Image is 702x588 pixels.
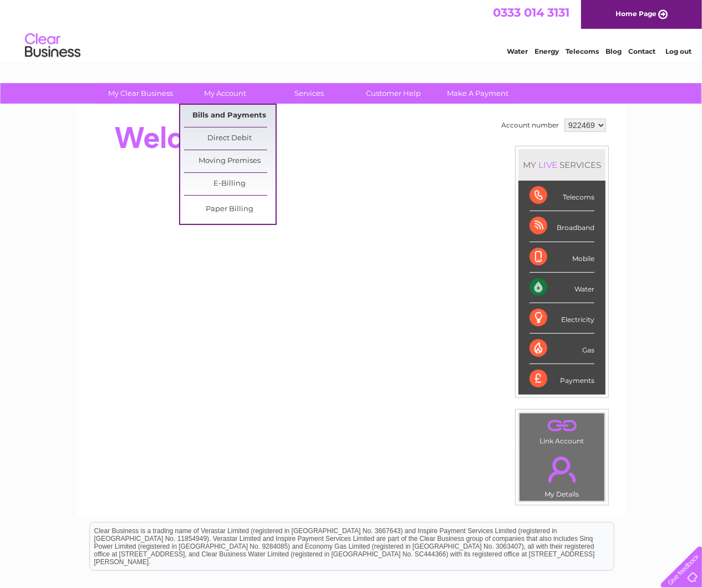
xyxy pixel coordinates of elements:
a: Contact [628,47,655,55]
a: My Account [180,83,271,104]
a: Blog [606,47,622,55]
td: My Details [519,447,605,502]
a: Moving Premises [184,150,276,172]
div: Payments [530,364,594,394]
div: Electricity [530,303,594,334]
img: logo.png [24,29,81,63]
a: . [522,450,602,489]
a: Energy [535,47,559,55]
a: . [522,416,602,436]
a: Customer Help [348,83,440,104]
a: Services [264,83,355,104]
a: Direct Debit [184,127,276,150]
div: Water [530,273,594,303]
a: Telecoms [566,47,599,55]
td: Link Account [519,413,605,448]
td: Account number [498,116,562,135]
a: My Clear Business [95,83,187,104]
div: Clear Business is a trading name of Verastar Limited (registered in [GEOGRAPHIC_DATA] No. 3667643... [90,6,614,54]
a: Paper Billing [184,198,276,221]
div: LIVE [536,160,559,170]
a: Log out [665,47,691,55]
a: Water [507,47,528,55]
div: Gas [530,334,594,364]
div: Telecoms [530,181,594,211]
a: Bills and Payments [184,105,276,127]
div: MY SERVICES [518,149,606,181]
div: Mobile [530,242,594,273]
div: Broadband [530,211,594,242]
a: 0333 014 3131 [493,6,569,19]
a: Make A Payment [433,83,524,104]
a: E-Billing [184,173,276,195]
